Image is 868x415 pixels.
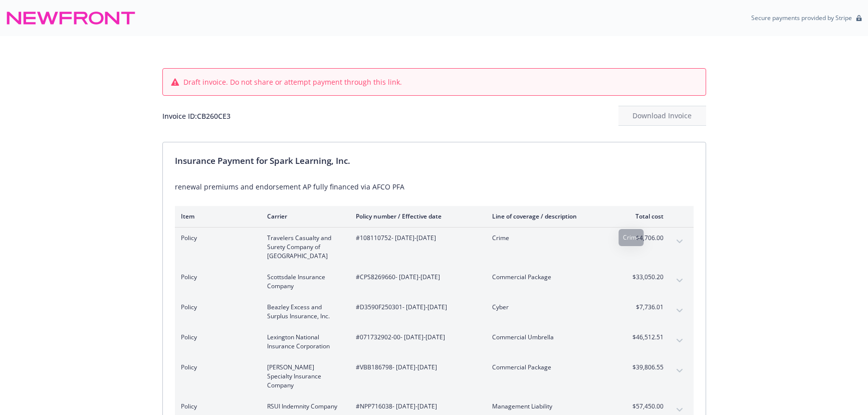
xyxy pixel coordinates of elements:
[492,234,610,243] span: Crime
[183,77,402,87] span: Draft invoice. Do not share or attempt payment through this link.
[181,234,251,243] span: Policy
[356,303,476,312] span: #D3590F250301 - [DATE]-[DATE]
[672,333,688,349] button: expand content
[175,297,694,327] div: PolicyBeazley Excess and Surplus Insurance, Inc.#D3590F250301- [DATE]-[DATE]Cyber$7,736.01expand ...
[267,303,340,321] span: Beazley Excess and Surplus Insurance, Inc.
[267,212,340,221] div: Carrier
[267,234,340,261] span: Travelers Casualty and Surety Company of [GEOGRAPHIC_DATA]
[267,402,340,411] span: RSUI Indemnity Company
[175,154,694,167] div: Insurance Payment for Spark Learning, Inc.
[181,212,251,221] div: Item
[356,273,476,282] span: #CPS8269660 - [DATE]-[DATE]
[492,303,610,312] span: Cyber
[626,402,664,411] span: $57,450.00
[175,357,694,396] div: Policy[PERSON_NAME] Specialty Insurance Company#VBB186798- [DATE]-[DATE]Commercial Package$39,806...
[751,14,852,22] p: Secure payments provided by Stripe
[175,181,694,192] div: renewal premiums and endorsement AP fully financed via AFCO PFA
[181,402,251,411] span: Policy
[181,333,251,342] span: Policy
[356,333,476,342] span: #071732902-00 - [DATE]-[DATE]
[356,234,476,243] span: #108110752 - [DATE]-[DATE]
[181,303,251,312] span: Policy
[672,234,688,250] button: expand content
[626,303,664,312] span: $7,736.01
[492,273,610,282] span: Commercial Package
[492,402,610,411] span: Management Liability
[356,363,476,372] span: #VBB186798 - [DATE]-[DATE]
[162,111,231,121] div: Invoice ID: CB260CE3
[356,402,476,411] span: #NPP716038 - [DATE]-[DATE]
[618,106,706,125] div: Download Invoice
[356,212,476,221] div: Policy number / Effective date
[267,333,340,351] span: Lexington National Insurance Corporation
[492,333,610,342] span: Commercial Umbrella
[267,273,340,291] span: Scottsdale Insurance Company
[626,333,664,342] span: $46,512.51
[267,363,340,390] span: [PERSON_NAME] Specialty Insurance Company
[626,212,664,221] div: Total cost
[181,363,251,372] span: Policy
[672,273,688,289] button: expand content
[672,363,688,379] button: expand content
[626,234,664,243] span: $4,706.00
[175,228,694,267] div: PolicyTravelers Casualty and Surety Company of [GEOGRAPHIC_DATA]#108110752- [DATE]-[DATE]Crime$4,...
[492,363,610,372] span: Commercial Package
[626,363,664,372] span: $39,806.55
[181,273,251,282] span: Policy
[672,303,688,319] button: expand content
[626,273,664,282] span: $33,050.20
[175,267,694,297] div: PolicyScottsdale Insurance Company#CPS8269660- [DATE]-[DATE]Commercial Package$33,050.20expand co...
[492,212,610,221] div: Line of coverage / description
[175,327,694,357] div: PolicyLexington National Insurance Corporation#071732902-00- [DATE]-[DATE]Commercial Umbrella$46,...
